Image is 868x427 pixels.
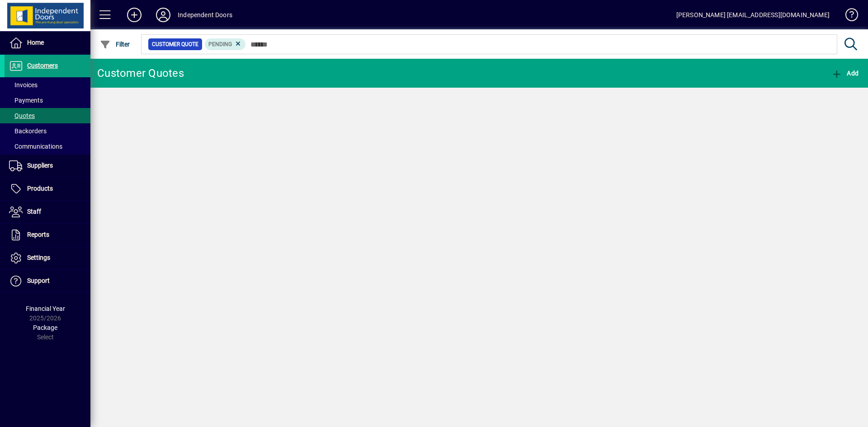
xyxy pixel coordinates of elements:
span: Reports [27,231,49,238]
span: Payments [9,97,43,104]
a: Products [5,178,90,200]
span: Add [831,70,859,77]
a: Home [5,32,90,54]
span: Customers [27,62,58,69]
span: Settings [27,254,50,261]
a: Knowledge Base [839,2,857,31]
a: Backorders [5,123,90,139]
span: Home [27,39,44,46]
a: Support [5,270,90,292]
a: Suppliers [5,155,90,177]
div: [PERSON_NAME] [EMAIL_ADDRESS][DOMAIN_NAME] [676,8,830,22]
a: Settings [5,247,90,269]
span: Filter [100,41,130,48]
span: Package [33,324,57,331]
span: Suppliers [27,162,53,169]
button: Profile [149,7,178,23]
span: Support [27,277,50,284]
span: Products [27,185,53,192]
span: Invoices [9,81,38,89]
a: Payments [5,93,90,108]
button: Add [120,7,149,23]
a: Communications [5,139,90,154]
div: Independent Doors [178,8,232,22]
span: Financial Year [26,305,65,312]
button: Add [829,65,861,81]
a: Reports [5,224,90,246]
a: Invoices [5,77,90,93]
span: Customer Quote [152,40,198,49]
button: Filter [98,36,132,52]
span: Backorders [9,127,47,135]
span: Staff [27,208,41,215]
div: Customer Quotes [97,66,184,80]
a: Quotes [5,108,90,123]
mat-chip: Pending Status: Pending [205,38,246,50]
span: Quotes [9,112,35,119]
a: Staff [5,201,90,223]
span: Communications [9,143,62,150]
span: Pending [208,41,232,47]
